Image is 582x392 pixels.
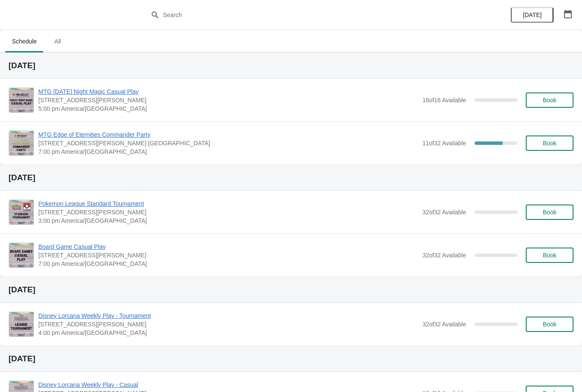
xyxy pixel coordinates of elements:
[38,311,418,320] span: Disney Lorcana Weekly Play - Tournament
[9,88,34,112] img: MTG Friday Night Magic Casual Play | 2040 Louetta Rd Ste I Spring, TX 77388 | 5:00 pm America/Chi...
[543,252,556,259] span: Book
[422,252,466,259] span: 32 of 32 Available
[38,251,418,259] span: [STREET_ADDRESS][PERSON_NAME]
[543,209,556,216] span: Book
[543,321,556,328] span: Book
[38,242,418,251] span: Board Game Casual Play
[38,139,418,147] span: [STREET_ADDRESS][PERSON_NAME] [GEOGRAPHIC_DATA]
[9,243,34,268] img: Board Game Casual Play | 2040 Louetta Rd Ste I Spring, TX 77388 | 7:00 pm America/Chicago
[38,104,418,113] span: 5:00 pm America/[GEOGRAPHIC_DATA]
[38,329,418,337] span: 4:00 pm America/[GEOGRAPHIC_DATA]
[38,96,418,104] span: [STREET_ADDRESS][PERSON_NAME]
[422,209,466,216] span: 32 of 32 Available
[9,312,34,337] img: Disney Lorcana Weekly Play - Tournament | 2040 Louetta Rd Ste I Spring, TX 77388 | 4:00 pm Americ...
[38,199,418,208] span: Pokemon League Standard Tournament
[526,135,573,151] button: Book
[38,147,418,156] span: 7:00 pm America/[GEOGRAPHIC_DATA]
[9,200,34,225] img: Pokemon League Standard Tournament | 2040 Louetta Rd Ste I Spring, TX 77388 | 3:00 pm America/Chi...
[38,216,418,225] span: 3:00 pm America/[GEOGRAPHIC_DATA]
[422,140,466,147] span: 11 of 32 Available
[9,173,573,182] h2: [DATE]
[511,7,553,23] button: [DATE]
[38,208,418,216] span: [STREET_ADDRESS][PERSON_NAME]
[163,7,437,23] input: Search
[526,92,573,108] button: Book
[422,321,466,328] span: 32 of 32 Available
[9,131,34,156] img: MTG Edge of Eternities Commander Party | 2040 Louetta Rd. Suite I Spring, TX 77388 | 7:00 pm Amer...
[38,259,418,268] span: 7:00 pm America/[GEOGRAPHIC_DATA]
[526,205,573,220] button: Book
[9,285,573,294] h2: [DATE]
[543,97,556,104] span: Book
[9,61,573,70] h2: [DATE]
[5,34,43,49] span: Schedule
[9,355,573,363] h2: [DATE]
[543,140,556,147] span: Book
[422,97,466,104] span: 16 of 16 Available
[38,380,418,389] span: Disney Lorcana Weekly Play - Casual
[38,320,418,329] span: [STREET_ADDRESS][PERSON_NAME]
[526,248,573,263] button: Book
[38,87,418,96] span: MTG [DATE] Night Magic Casual Play
[523,12,542,18] span: [DATE]
[47,34,68,49] span: All
[38,130,418,139] span: MTG Edge of Eternities Commander Party
[526,317,573,332] button: Book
